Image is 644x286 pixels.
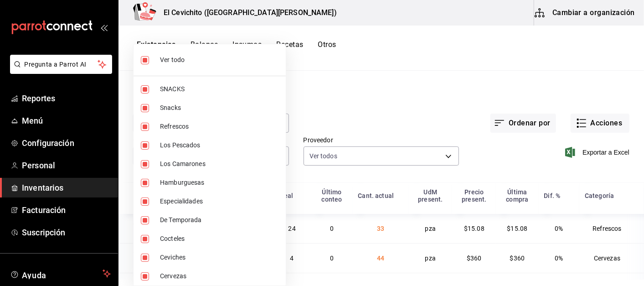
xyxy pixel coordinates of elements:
[160,103,278,113] span: Snacks
[160,215,278,225] span: De Temporada
[160,253,278,262] span: Ceviches
[160,140,278,150] span: Los Pescados
[160,271,278,281] span: Cervezas
[160,55,278,65] span: Ver todo
[160,197,278,206] span: Especialidades
[160,122,278,131] span: Refrescos
[160,84,278,94] span: SNACKS
[160,234,278,244] span: Cocteles
[160,178,278,187] span: Hamburguesas
[160,159,278,169] span: Los Camarones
